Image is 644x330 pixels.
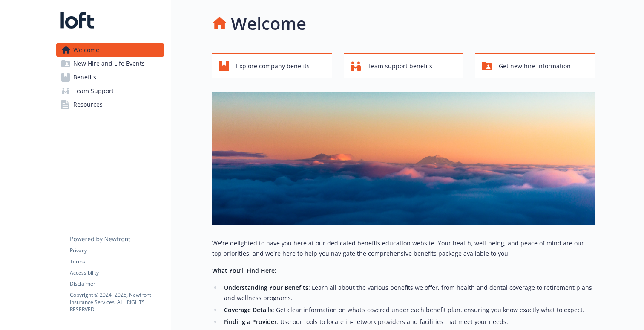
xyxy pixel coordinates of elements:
span: Get new hire information [499,58,571,74]
a: Welcome [56,43,164,57]
span: Benefits [73,70,96,84]
span: New Hire and Life Events [73,57,145,70]
a: Privacy [70,247,164,254]
span: Team Support [73,84,114,98]
a: New Hire and Life Events [56,57,164,70]
img: overview page banner [212,92,595,225]
p: We're delighted to have you here at our dedicated benefits education website. Your health, well-b... [212,238,595,259]
span: Welcome [73,43,99,57]
li: : Use our tools to locate in-network providers and facilities that meet your needs. [221,317,595,327]
h1: Welcome [231,11,306,36]
a: Resources [56,98,164,111]
p: Copyright © 2024 - 2025 , Newfront Insurance Services, ALL RIGHTS RESERVED [70,291,164,313]
strong: What You’ll Find Here: [212,266,276,275]
strong: Understanding Your Benefits [224,283,308,292]
button: Get new hire information [475,53,595,78]
a: Terms [70,258,164,266]
button: Team support benefits [344,53,463,78]
span: Resources [73,98,103,111]
strong: Finding a Provider [224,318,277,326]
a: Benefits [56,70,164,84]
span: Explore company benefits [236,58,310,74]
strong: Coverage Details [224,306,273,314]
li: : Get clear information on what’s covered under each benefit plan, ensuring you know exactly what... [221,305,595,315]
li: : Learn all about the various benefits we offer, from health and dental coverage to retirement pl... [221,283,595,303]
a: Accessibility [70,269,164,277]
a: Team Support [56,84,164,98]
button: Explore company benefits [212,53,332,78]
span: Team support benefits [368,58,432,74]
a: Disclaimer [70,280,164,288]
